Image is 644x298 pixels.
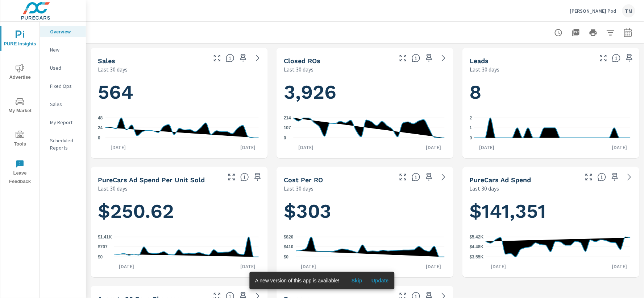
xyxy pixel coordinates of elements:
[486,263,511,270] p: [DATE]
[284,199,446,224] h1: $303
[284,254,289,260] text: $0
[50,28,80,35] p: Overview
[598,52,609,64] button: Make Fullscreen
[98,199,261,224] h1: $250.62
[40,117,86,128] div: My Report
[255,278,340,283] span: A new version of this app is available!
[423,52,435,64] span: Save this to your personalized report
[50,119,80,126] p: My Report
[235,144,261,151] p: [DATE]
[598,173,606,181] span: Total cost of media for all PureCars channels for the selected dealership group over the selected...
[3,64,37,82] span: Advertise
[226,54,234,62] span: Number of vehicles sold by the dealership over the selected date range. [Source: This data is sou...
[3,30,37,48] span: PURE Insights
[98,135,100,140] text: 0
[0,22,40,189] div: nav menu
[284,234,294,240] text: $820
[624,52,635,64] span: Save this to your personalized report
[423,171,435,183] span: Save this to your personalized report
[284,184,313,193] p: Last 30 days
[470,254,484,260] text: $3.55K
[345,275,369,286] button: Skip
[98,184,128,193] p: Last 30 days
[470,184,499,193] p: Last 30 days
[371,277,389,284] span: Update
[98,57,115,65] h5: Sales
[40,44,86,55] div: New
[226,171,237,183] button: Make Fullscreen
[284,245,294,250] text: $410
[98,176,205,184] h5: PureCars Ad Spend Per Unit Sold
[474,144,500,151] p: [DATE]
[470,126,472,131] text: 1
[284,115,291,121] text: 214
[240,173,249,181] span: Average cost of advertising per each vehicle sold at the dealer over the selected date range. The...
[105,144,131,151] p: [DATE]
[624,171,635,183] a: See more details in report
[284,126,291,131] text: 107
[421,144,446,151] p: [DATE]
[569,25,583,40] button: "Export Report to PDF"
[397,171,409,183] button: Make Fullscreen
[470,199,632,224] h1: $141,351
[50,82,80,90] p: Fixed Ops
[284,65,313,74] p: Last 30 days
[98,245,108,250] text: $707
[114,263,140,270] p: [DATE]
[237,52,249,64] span: Save this to your personalized report
[3,97,37,115] span: My Market
[50,64,80,72] p: Used
[3,160,37,186] span: Leave Feedback
[621,25,635,40] button: Select Date Range
[50,101,80,108] p: Sales
[609,171,621,183] span: Save this to your personalized report
[211,52,223,64] button: Make Fullscreen
[284,135,286,140] text: 0
[470,135,472,140] text: 0
[284,80,446,105] h1: 3,926
[284,57,320,65] h5: Closed ROs
[40,81,86,91] div: Fixed Ops
[586,25,601,40] button: Print Report
[570,8,616,14] p: [PERSON_NAME] Pod
[412,173,420,181] span: Average cost incurred by the dealership from each Repair Order closed over the selected date rang...
[583,171,595,183] button: Make Fullscreen
[470,176,531,184] h5: PureCars Ad Spend
[470,234,484,240] text: $5.42K
[607,144,632,151] p: [DATE]
[98,254,103,260] text: $0
[294,144,319,151] p: [DATE]
[470,115,472,121] text: 2
[40,26,86,37] div: Overview
[470,57,489,65] h5: Leads
[470,80,632,105] h1: 8
[369,275,392,286] button: Update
[412,54,420,62] span: Number of Repair Orders Closed by the selected dealership group over the selected time range. [So...
[612,54,621,62] span: Number of Leads generated from PureCars Tools for the selected dealership group over the selected...
[98,115,103,121] text: 48
[397,52,409,64] button: Make Fullscreen
[98,234,112,240] text: $1.41K
[40,62,86,73] div: Used
[438,52,449,64] a: See more details in report
[470,65,499,74] p: Last 30 days
[607,263,632,270] p: [DATE]
[3,131,37,148] span: Tools
[296,263,321,270] p: [DATE]
[421,263,446,270] p: [DATE]
[284,176,323,184] h5: Cost per RO
[603,25,618,40] button: Apply Filters
[98,65,128,74] p: Last 30 days
[98,126,103,131] text: 24
[252,52,263,64] a: See more details in report
[40,99,86,110] div: Sales
[438,171,449,183] a: See more details in report
[235,263,261,270] p: [DATE]
[50,46,80,53] p: New
[348,277,366,284] span: Skip
[470,245,484,250] text: $4.48K
[252,171,263,183] span: Save this to your personalized report
[40,135,86,153] div: Scheduled Reports
[622,4,635,17] div: TM
[50,137,80,151] p: Scheduled Reports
